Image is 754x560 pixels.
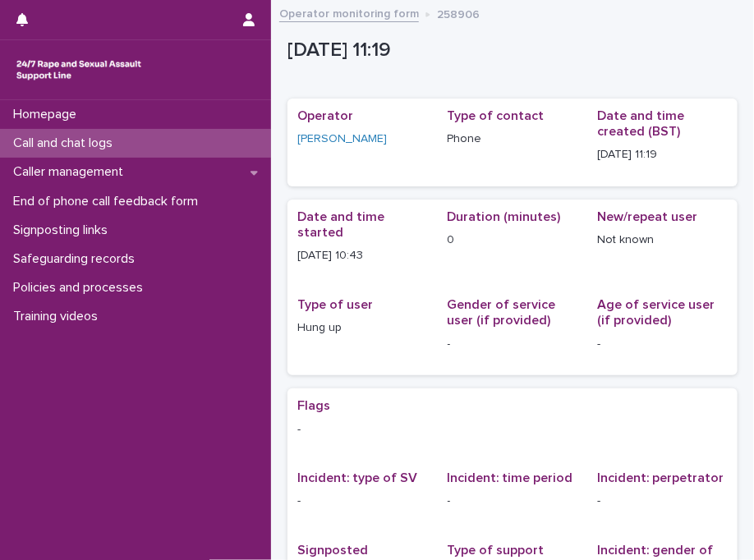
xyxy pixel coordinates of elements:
span: Gender of service user (if provided) [448,298,556,327]
p: - [597,493,728,510]
span: Signposted [297,544,368,557]
p: Hung up [297,319,428,337]
p: End of phone call feedback form [7,194,211,209]
p: 258906 [437,4,480,22]
span: Type of user [297,298,373,311]
span: Type of contact [448,109,545,122]
p: - [297,421,728,438]
span: Age of service user (if provided) [597,298,715,327]
p: Call and chat logs [7,135,126,151]
img: rhQMoQhaT3yELyF149Cw [13,53,145,86]
p: Safeguarding records [7,251,148,267]
p: Signposting links [7,223,121,238]
p: [DATE] 11:19 [597,146,728,163]
span: Incident: perpetrator [597,471,724,484]
p: - [448,493,578,510]
p: - [297,493,428,510]
span: Duration (minutes) [448,210,561,223]
p: [DATE] 11:19 [287,39,731,62]
span: Operator [297,109,353,122]
p: - [448,336,578,353]
p: 0 [448,232,578,249]
p: Phone [448,131,578,148]
p: Caller management [7,164,136,180]
p: Policies and processes [7,280,156,296]
span: Date and time started [297,210,384,239]
span: Incident: time period [448,471,573,484]
p: [DATE] 10:43 [297,247,428,264]
a: [PERSON_NAME] [297,131,387,148]
p: Homepage [7,107,90,122]
p: - [597,336,728,353]
span: Incident: type of SV [297,471,417,484]
span: New/repeat user [597,210,697,223]
span: Date and time created (BST) [597,109,684,138]
span: Flags [297,399,330,412]
p: Not known [597,232,728,249]
p: Training videos [7,309,111,324]
a: Operator monitoring form [279,3,419,22]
